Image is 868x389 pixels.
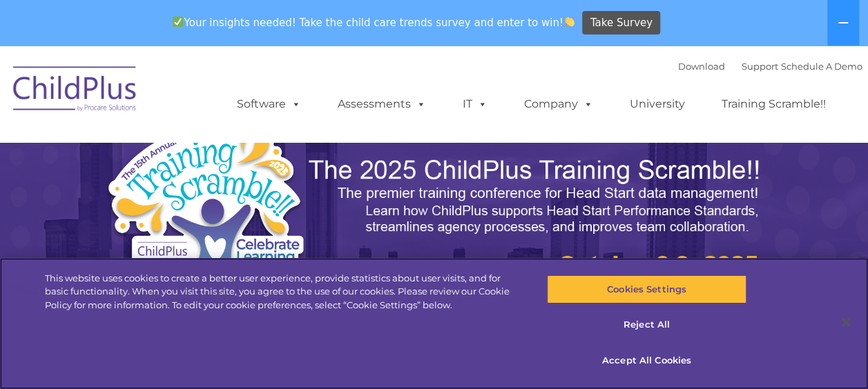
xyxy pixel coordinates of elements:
a: Company [510,90,607,118]
button: Accept All Cookies [547,346,746,375]
a: Support [742,61,778,72]
a: Software [223,90,315,118]
div: This website uses cookies to create a better user experience, provide statistics about user visit... [45,272,521,312]
button: Reject All [547,311,746,340]
button: Cookies Settings [547,275,746,304]
span: Take Survey [590,11,653,35]
a: IT [449,90,501,118]
a: Assessments [324,90,440,118]
a: Training Scramble!! [708,90,840,118]
span: Phone number [192,148,251,158]
a: Schedule A Demo [781,61,862,72]
a: Take Survey [582,11,660,35]
span: Your insights needed! Take the child care trends survey and enter to win! [167,9,581,36]
img: ChildPlus by Procare Solutions [6,57,144,126]
button: Close [831,307,861,337]
a: Download [678,61,725,72]
a: University [616,90,699,118]
span: Last name [192,91,234,101]
font: | [678,61,862,72]
img: ✅ [173,17,183,27]
img: 👏 [564,17,575,27]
